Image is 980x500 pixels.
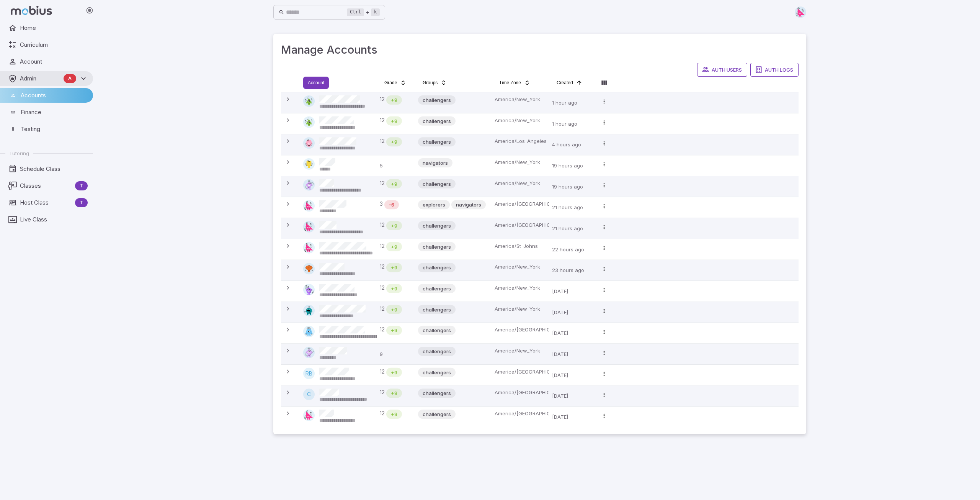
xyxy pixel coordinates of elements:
img: diamond.svg [303,179,315,191]
span: 12 [380,326,385,335]
span: +9 [386,285,402,292]
span: 12 [380,305,385,314]
div: Math is below age level [384,200,399,209]
span: Grade [384,80,397,86]
span: 12 [380,179,385,189]
span: 12 [380,263,385,272]
span: 12 [380,368,385,377]
div: Math is above age level [386,389,402,398]
p: [DATE] [552,284,592,298]
div: Math is above age level [386,368,402,377]
img: oval.svg [303,263,315,274]
span: challengers [418,180,456,188]
div: Math is above age level [386,179,402,189]
span: 12 [380,389,385,398]
p: [DATE] [552,389,592,403]
div: Math is above age level [386,242,402,251]
p: 19 hours ago [552,158,592,173]
span: challengers [418,285,456,292]
span: A [64,75,76,82]
p: America/[GEOGRAPHIC_DATA] [495,410,546,417]
span: +9 [386,243,402,251]
span: challengers [418,410,456,418]
span: Curriculum [20,41,88,49]
span: +9 [386,410,402,418]
p: America/[GEOGRAPHIC_DATA] [495,389,546,396]
img: right-triangle.svg [303,200,315,211]
p: America/[GEOGRAPHIC_DATA] [495,326,546,333]
p: America/New_York [495,347,546,354]
span: 12 [380,137,385,146]
span: Created [557,80,573,86]
span: Time Zone [499,80,521,86]
p: [DATE] [552,305,592,320]
span: Admin [20,74,60,83]
span: Schedule Class [20,165,88,173]
span: Finance [21,108,88,116]
span: challengers [418,264,456,271]
span: T [75,199,88,207]
span: Host Class [20,198,72,207]
p: 9 [380,347,412,361]
h3: Manage Accounts [281,41,799,58]
img: right-triangle.svg [303,242,315,254]
span: 12 [380,410,385,419]
p: [DATE] [552,410,592,424]
p: 21 hours ago [552,200,592,215]
span: challengers [418,369,456,376]
div: C [303,389,315,400]
button: Grade [380,77,411,89]
img: pentagon.svg [303,284,315,295]
div: Math is above age level [386,95,402,105]
img: triangle.svg [303,116,315,128]
span: Accounts [21,91,88,100]
p: America/New_York [495,158,546,166]
p: 22 hours ago [552,242,592,257]
span: +9 [386,264,402,271]
span: challengers [418,96,456,104]
p: 1 hour ago [552,116,592,131]
div: Math is above age level [386,410,402,419]
span: 12 [380,221,385,230]
button: Time Zone [495,77,535,89]
span: navigators [418,159,452,167]
span: Account [308,80,324,86]
span: challengers [418,389,456,397]
p: America/New_York [495,179,546,187]
kbd: k [371,8,380,16]
div: Math is above age level [386,221,402,230]
span: +9 [386,306,402,313]
span: Home [20,24,88,32]
span: Live Class [20,215,88,224]
span: +9 [386,180,402,188]
span: 3 [380,200,383,209]
img: right-triangle.svg [795,7,806,18]
span: +9 [386,369,402,376]
div: Math is above age level [386,284,402,293]
span: Testing [21,125,88,133]
span: +9 [386,389,402,397]
span: +9 [386,222,402,230]
button: Auth Logs [750,63,799,77]
p: America/Los_Angeles [495,137,546,145]
span: +9 [386,96,402,104]
span: challengers [418,243,456,251]
p: 4 hours ago [552,137,592,152]
div: RB [303,368,315,379]
p: America/New_York [495,284,546,292]
p: 23 hours ago [552,263,592,277]
span: challengers [418,306,456,313]
button: Column visibility [598,77,610,89]
img: triangle.svg [303,95,315,107]
p: America/New_York [495,116,546,124]
img: square.svg [303,158,315,170]
button: Created [552,77,587,89]
p: America/[GEOGRAPHIC_DATA] [495,368,546,375]
span: challengers [418,117,456,125]
div: Math is above age level [386,326,402,335]
span: +9 [386,138,402,146]
p: America/New_York [495,95,546,103]
span: T [75,182,88,190]
button: Account [303,77,329,89]
img: octagon.svg [303,305,315,316]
